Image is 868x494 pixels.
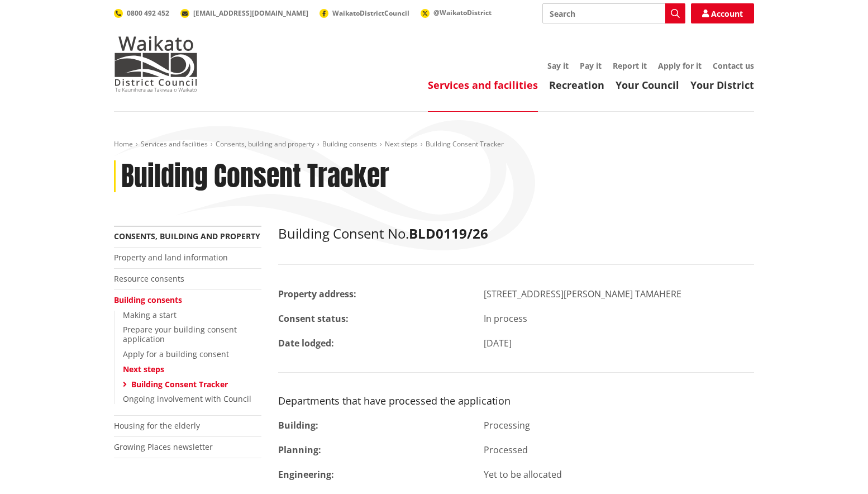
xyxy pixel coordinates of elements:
[278,337,334,349] strong: Date lodged:
[180,8,308,18] a: [EMAIL_ADDRESS][DOMAIN_NAME]
[123,364,164,374] a: Next steps
[278,288,356,300] strong: Property address:
[114,273,184,284] a: Resource consents
[114,420,200,431] a: Housing for the elderly
[114,140,754,149] nav: breadcrumb
[385,139,418,149] a: Next steps
[542,3,685,23] input: Search input
[114,441,213,452] a: Growing Places newsletter
[421,8,492,17] a: @WaikatoDistrict
[580,60,602,71] a: Pay it
[433,8,492,17] span: @WaikatoDistrict
[278,444,321,456] strong: Planning:
[121,160,389,193] h1: Building Consent Tracker
[426,139,504,149] span: Building Consent Tracker
[319,8,409,18] a: WaikatoDistrictCouncil
[613,60,647,71] a: Report it
[278,419,318,431] strong: Building:
[475,419,763,432] div: Processing
[322,139,377,149] a: Building consents
[216,139,314,149] a: Consents, building and property
[691,3,754,23] a: Account
[616,78,679,92] a: Your Council
[475,468,763,481] div: Yet to be allocated
[428,78,538,92] a: Services and facilities
[332,8,409,18] span: WaikatoDistrictCouncil
[123,310,177,320] a: Making a start
[131,379,228,389] a: Building Consent Tracker
[475,336,763,350] div: [DATE]
[193,8,308,18] span: [EMAIL_ADDRESS][DOMAIN_NAME]
[114,36,198,92] img: Waikato District Council - Te Kaunihera aa Takiwaa o Waikato
[690,78,754,92] a: Your District
[549,78,604,92] a: Recreation
[475,312,763,325] div: In process
[278,468,334,481] strong: Engineering:
[409,224,488,243] strong: BLD0119/26
[278,395,754,407] h3: Departments that have processed the application
[114,294,182,305] a: Building consents
[123,393,251,404] a: Ongoing involvement with Council
[114,252,228,263] a: Property and land information
[475,443,763,457] div: Processed
[713,60,754,71] a: Contact us
[114,8,169,18] a: 0800 492 452
[547,60,569,71] a: Say it
[278,312,349,325] strong: Consent status:
[475,287,763,301] div: [STREET_ADDRESS][PERSON_NAME] TAMAHERE
[114,231,260,241] a: Consents, building and property
[123,324,237,344] a: Prepare your building consent application
[127,8,169,18] span: 0800 492 452
[141,139,208,149] a: Services and facilities
[278,226,754,242] h2: Building Consent No.
[123,349,229,359] a: Apply for a building consent
[114,139,133,149] a: Home
[658,60,702,71] a: Apply for it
